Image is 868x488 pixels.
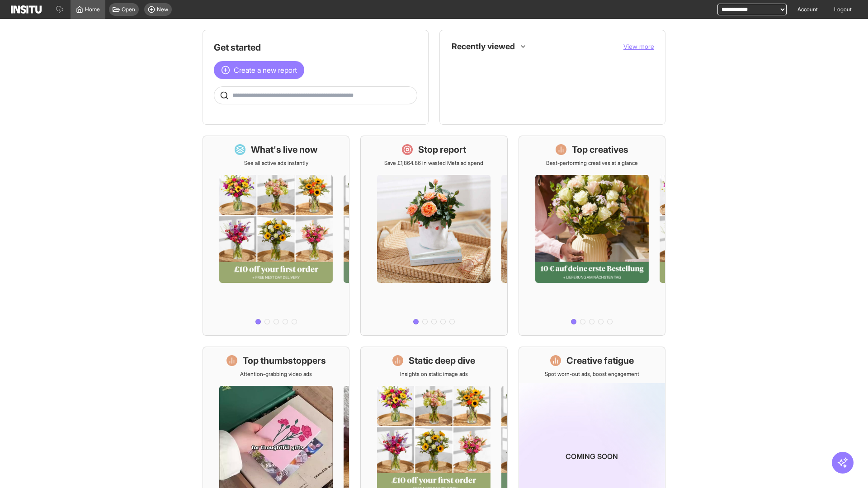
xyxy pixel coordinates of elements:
[519,136,665,336] a: Top creativesBest-performing creatives at a glance
[157,6,168,13] span: New
[418,143,466,156] h1: Stop report
[251,143,318,156] h1: What's live now
[234,65,297,75] span: Create a new report
[243,354,326,367] h1: Top thumbstoppers
[214,41,417,54] h1: Get started
[623,42,654,50] span: View more
[240,371,312,378] p: Attention-grabbing video ads
[122,6,135,13] span: Open
[546,160,638,167] p: Best-performing creatives at a glance
[400,371,468,378] p: Insights on static image ads
[384,160,483,167] p: Save £1,864.86 in wasted Meta ad spend
[360,136,507,336] a: Stop reportSave £1,864.86 in wasted Meta ad spend
[623,42,654,51] button: View more
[203,136,349,336] a: What's live nowSee all active ads instantly
[409,354,475,367] h1: Static deep dive
[572,143,628,156] h1: Top creatives
[85,6,100,13] span: Home
[214,61,304,79] button: Create a new report
[11,5,42,14] img: Logo
[244,160,308,167] p: See all active ads instantly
